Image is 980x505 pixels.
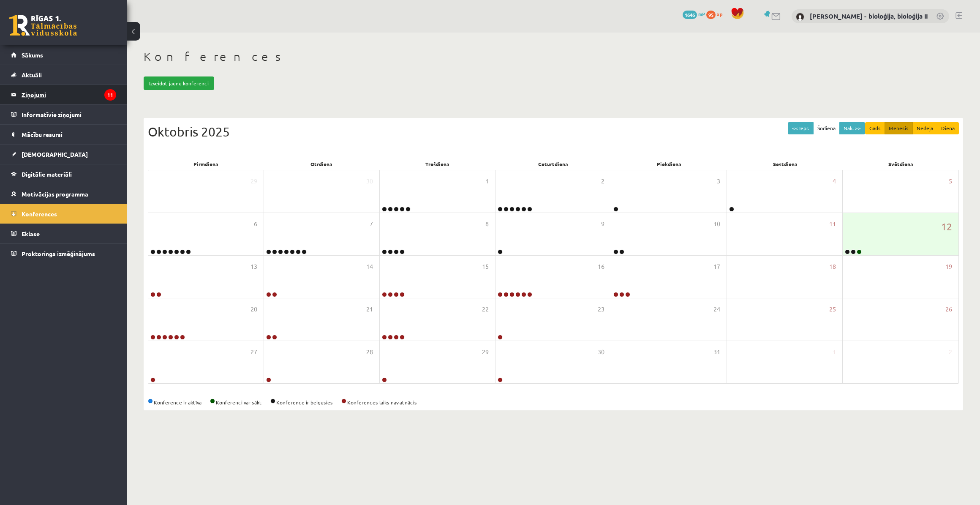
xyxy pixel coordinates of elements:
span: Proktoringa izmēģinājums [22,250,95,257]
span: 12 [941,219,952,234]
span: Sākums [22,51,43,59]
a: 1646 mP [683,11,705,17]
a: Konferences [11,204,116,224]
span: 3 [717,177,720,186]
span: Motivācijas programma [22,190,88,198]
img: Elza Saulīte - bioloģija, bioloģija II [796,13,804,21]
span: 21 [366,305,373,314]
span: [DEMOGRAPHIC_DATA] [22,150,88,158]
span: 26 [945,305,952,314]
i: 11 [104,89,116,101]
a: 95 xp [706,11,727,17]
span: 5 [949,177,952,186]
button: Mēnesis [885,122,913,134]
span: 30 [366,177,373,186]
button: Nāk. >> [839,122,865,134]
button: Šodiena [813,122,840,134]
span: mP [698,11,705,17]
span: 1 [485,177,489,186]
legend: Informatīvie ziņojumi [22,105,116,124]
span: 2 [949,347,952,357]
span: 15 [482,262,489,271]
a: Proktoringa izmēģinājums [11,244,116,263]
a: Izveidot jaunu konferenci [144,76,214,90]
span: 8 [485,219,489,229]
a: Informatīvie ziņojumi [11,105,116,124]
span: 24 [713,305,720,314]
span: 1646 [683,11,697,19]
a: Motivācijas programma [11,184,116,204]
button: << Iepr. [788,122,814,134]
span: 29 [250,177,257,186]
div: Ceturtdiena [495,158,611,170]
span: Aktuāli [22,71,42,79]
div: Piekdiena [611,158,727,170]
a: [PERSON_NAME] - bioloģija, bioloģija II [810,12,928,20]
div: Otrdiena [264,158,379,170]
span: 4 [833,177,836,186]
span: 13 [250,262,257,271]
span: 14 [366,262,373,271]
span: 19 [945,262,952,271]
button: Nedēļa [912,122,937,134]
span: 1 [833,347,836,357]
a: [DEMOGRAPHIC_DATA] [11,145,116,164]
span: Digitālie materiāli [22,170,72,178]
span: 11 [829,219,836,229]
div: Pirmdiena [148,158,264,170]
span: 16 [598,262,604,271]
a: Ziņojumi11 [11,85,116,104]
div: Trešdiena [380,158,495,170]
h1: Konferences [144,49,963,64]
a: Eklase [11,224,116,243]
span: 29 [482,347,489,357]
a: Rīgas 1. Tālmācības vidusskola [9,15,77,36]
span: 18 [829,262,836,271]
span: 25 [829,305,836,314]
button: Diena [937,122,959,134]
div: Oktobris 2025 [148,122,959,141]
span: Konferences [22,210,57,218]
span: Eklase [22,230,40,237]
div: Svētdiena [843,158,959,170]
span: 10 [713,219,720,229]
a: Digitālie materiāli [11,164,116,184]
span: 95 [706,11,716,19]
button: Gads [865,122,885,134]
span: 17 [713,262,720,271]
span: 23 [598,305,604,314]
span: 2 [601,177,604,186]
span: 31 [713,347,720,357]
span: 28 [366,347,373,357]
span: 20 [250,305,257,314]
span: 22 [482,305,489,314]
a: Mācību resursi [11,125,116,144]
span: 27 [250,347,257,357]
a: Sākums [11,45,116,65]
a: Aktuāli [11,65,116,85]
div: Sestdiena [727,158,843,170]
span: 9 [601,219,604,229]
span: xp [717,11,722,17]
span: 7 [370,219,373,229]
div: Konference ir aktīva Konferenci var sākt Konference ir beigusies Konferences laiks nav atnācis [148,399,959,406]
legend: Ziņojumi [22,85,116,104]
span: 30 [598,347,604,357]
span: 6 [254,219,257,229]
span: Mācību resursi [22,131,63,138]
